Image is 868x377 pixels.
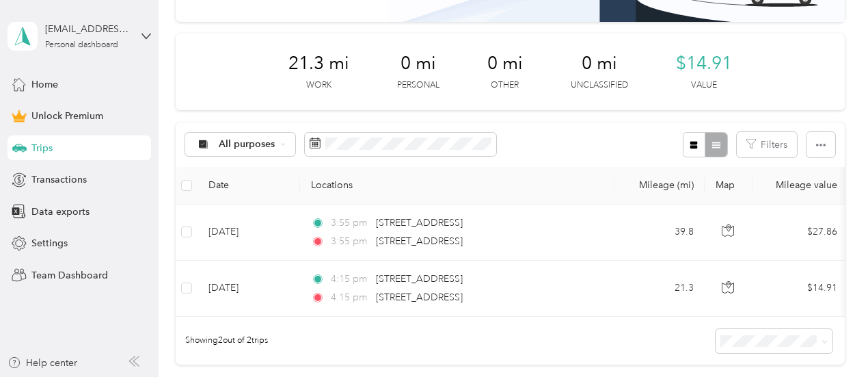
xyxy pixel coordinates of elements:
[376,291,463,303] span: [STREET_ADDRESS]
[691,79,717,92] p: Value
[31,205,90,219] span: Data exports
[288,53,349,75] span: 21.3 mi
[752,261,848,317] td: $14.91
[31,109,103,123] span: Unlock Premium
[176,335,268,347] span: Showing 2 out of 2 trips
[614,167,705,205] th: Mileage (mi)
[31,268,108,283] span: Team Dashboard
[45,22,131,36] div: [EMAIL_ADDRESS][DOMAIN_NAME]
[491,79,519,92] p: Other
[791,300,868,377] iframe: Everlance-gr Chat Button Frame
[198,205,300,261] td: [DATE]
[614,205,705,261] td: 39.8
[571,79,628,92] p: Unclassified
[752,167,848,205] th: Mileage value
[582,53,617,75] span: 0 mi
[376,235,463,247] span: [STREET_ADDRESS]
[397,79,439,92] p: Personal
[614,261,705,317] td: 21.3
[31,172,87,187] span: Transactions
[198,261,300,317] td: [DATE]
[676,53,732,75] span: $14.91
[376,273,463,285] span: [STREET_ADDRESS]
[300,167,614,205] th: Locations
[376,217,463,229] span: [STREET_ADDRESS]
[752,205,848,261] td: $27.86
[8,356,77,370] button: Help center
[198,167,300,205] th: Date
[331,290,370,305] span: 4:15 pm
[331,272,370,287] span: 4:15 pm
[306,79,331,92] p: Work
[737,132,797,157] button: Filters
[31,77,58,92] span: Home
[487,53,523,75] span: 0 mi
[401,53,436,75] span: 0 mi
[45,41,118,49] div: Personal dashboard
[31,141,53,155] span: Trips
[331,234,370,249] span: 3:55 pm
[331,216,370,231] span: 3:55 pm
[31,236,68,250] span: Settings
[705,167,752,205] th: Map
[219,140,275,149] span: All purposes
